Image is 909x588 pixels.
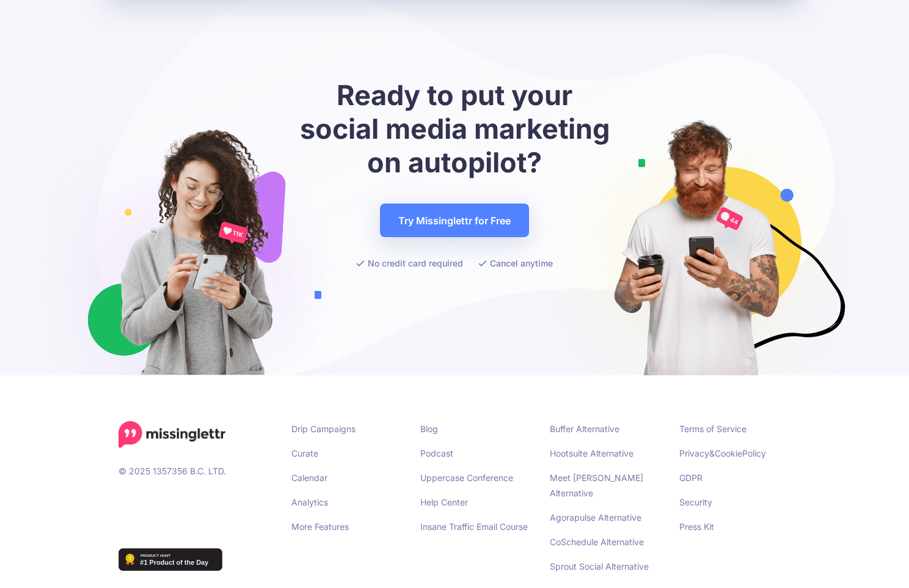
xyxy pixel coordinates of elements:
a: Buffer Alternative [550,424,619,434]
a: Sprout Social Alternative [550,561,649,571]
a: Meet [PERSON_NAME] Alternative [550,472,643,498]
a: Podcast [420,448,453,458]
h2: Ready to put your social media marketing on autopilot? [296,78,613,179]
a: Uppercase Conference [420,472,513,483]
a: Insane Traffic Email Course [420,521,528,532]
a: Blog [420,424,438,434]
a: Calendar [291,472,327,483]
a: More Features [291,521,349,532]
a: Drip Campaigns [291,424,356,434]
a: Agorapulse Alternative [550,512,641,523]
a: Help Center [420,497,468,507]
a: Hootsuite Alternative [550,448,633,458]
li: Cancel anytime [478,255,553,271]
li: No credit card required [356,255,463,271]
a: Try Missinglettr for Free [380,204,529,237]
a: Analytics [291,497,328,507]
a: Curate [291,448,318,458]
a: CoSchedule Alternative [550,537,644,547]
